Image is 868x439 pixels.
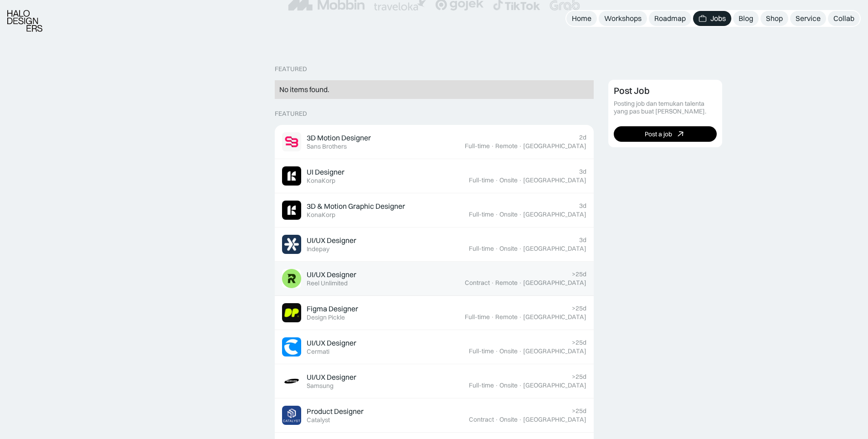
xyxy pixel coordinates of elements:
[282,337,301,356] img: Job Image
[495,142,518,150] div: Remote
[282,235,301,254] img: Job Image
[519,279,522,287] div: ·
[282,372,301,391] img: Job Image
[499,347,518,355] div: Onsite
[307,314,345,321] div: Design Pickle
[279,85,589,94] div: No items found.
[469,382,494,389] div: Full-time
[469,416,494,424] div: Contract
[579,168,586,176] div: 3d
[465,279,490,287] div: Contract
[572,14,591,23] div: Home
[465,313,490,321] div: Full-time
[495,347,498,355] div: ·
[523,211,586,218] div: [GEOGRAPHIC_DATA]
[599,11,647,26] a: Workshops
[614,100,717,115] div: Posting job dan temukan talenta yang pas buat [PERSON_NAME].
[579,236,586,244] div: 3d
[519,416,522,424] div: ·
[572,407,586,415] div: >25d
[519,211,522,218] div: ·
[307,245,329,253] div: Indepay
[604,14,642,23] div: Workshops
[523,245,586,253] div: [GEOGRAPHIC_DATA]
[499,245,518,253] div: Onsite
[579,134,586,141] div: 2d
[572,270,586,278] div: >25d
[710,14,726,23] div: Jobs
[519,313,522,321] div: ·
[519,245,522,253] div: ·
[307,382,334,390] div: Samsung
[491,313,494,321] div: ·
[739,14,753,23] div: Blog
[307,133,371,143] div: 3D Motion Designer
[307,236,356,245] div: UI/UX Designer
[495,382,498,389] div: ·
[282,166,301,186] img: Job Image
[491,279,494,287] div: ·
[275,159,594,193] a: Job ImageUI DesignerKonaKorp3dFull-time·Onsite·[GEOGRAPHIC_DATA]
[307,177,335,185] div: KonaKorp
[519,176,522,184] div: ·
[499,211,518,218] div: Onsite
[307,211,335,219] div: KonaKorp
[495,211,498,218] div: ·
[499,176,518,184] div: Onsite
[307,348,329,356] div: Cermati
[307,201,405,211] div: 3D & Motion Graphic Designer
[523,416,586,424] div: [GEOGRAPHIC_DATA]
[733,11,759,26] a: Blog
[495,313,518,321] div: Remote
[833,14,854,23] div: Collab
[307,304,358,314] div: Figma Designer
[693,11,731,26] a: Jobs
[282,303,301,322] img: Job Image
[523,279,586,287] div: [GEOGRAPHIC_DATA]
[275,110,307,118] div: Featured
[469,347,494,355] div: Full-time
[469,176,494,184] div: Full-time
[465,142,490,150] div: Full-time
[275,296,594,330] a: Job ImageFigma DesignerDesign Pickle>25dFull-time·Remote·[GEOGRAPHIC_DATA]
[275,364,594,398] a: Job ImageUI/UX DesignerSamsung>25dFull-time·Onsite·[GEOGRAPHIC_DATA]
[495,416,498,424] div: ·
[307,279,348,287] div: Reel Unlimited
[614,85,650,96] div: Post Job
[275,262,594,296] a: Job ImageUI/UX DesignerReel Unlimited>25dContract·Remote·[GEOGRAPHIC_DATA]
[282,201,301,220] img: Job Image
[579,202,586,210] div: 3d
[307,338,356,348] div: UI/UX Designer
[499,416,518,424] div: Onsite
[495,279,518,287] div: Remote
[649,11,691,26] a: Roadmap
[614,126,717,142] a: Post a job
[760,11,788,26] a: Shop
[307,416,330,424] div: Catalyst
[275,398,594,433] a: Job ImageProduct DesignerCatalyst>25dContract·Onsite·[GEOGRAPHIC_DATA]
[654,14,686,23] div: Roadmap
[572,373,586,381] div: >25d
[275,193,594,227] a: Job Image3D & Motion Graphic DesignerKonaKorp3dFull-time·Onsite·[GEOGRAPHIC_DATA]
[275,227,594,262] a: Job ImageUI/UX DesignerIndepay3dFull-time·Onsite·[GEOGRAPHIC_DATA]
[572,339,586,346] div: >25d
[499,382,518,389] div: Onsite
[469,211,494,218] div: Full-time
[523,176,586,184] div: [GEOGRAPHIC_DATA]
[519,347,522,355] div: ·
[519,382,522,389] div: ·
[523,347,586,355] div: [GEOGRAPHIC_DATA]
[523,142,586,150] div: [GEOGRAPHIC_DATA]
[307,372,356,382] div: UI/UX Designer
[828,11,860,26] a: Collab
[307,407,364,416] div: Product Designer
[645,130,672,138] div: Post a job
[307,167,344,177] div: UI Designer
[566,11,597,26] a: Home
[766,14,783,23] div: Shop
[307,143,347,150] div: Sans Brothers
[523,382,586,389] div: [GEOGRAPHIC_DATA]
[275,65,307,73] div: Featured
[282,406,301,425] img: Job Image
[796,14,821,23] div: Service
